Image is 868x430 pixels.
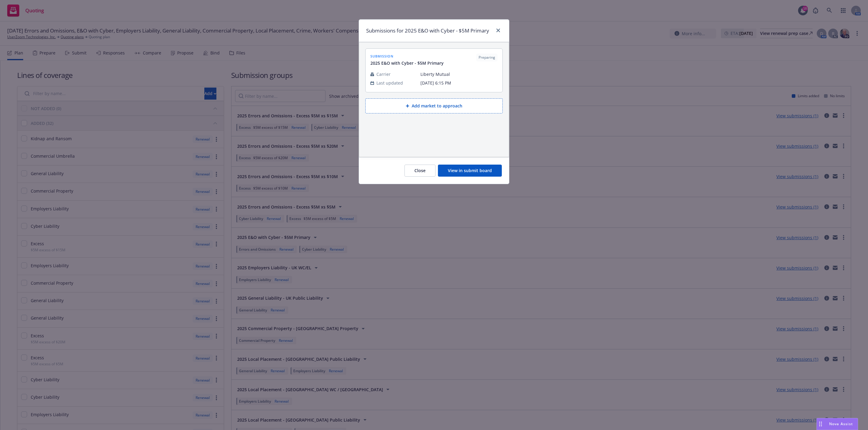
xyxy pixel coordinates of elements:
span: Last updated [376,80,403,86]
h1: Submissions for 2025 E&O with Cyber - $5M Primary [366,27,489,35]
span: Nova Assist [829,421,853,426]
button: View in submit board [438,165,502,177]
span: Carrier [376,71,391,77]
button: Nova Assist [816,418,858,430]
div: Drag to move [817,418,824,430]
a: close [495,27,502,34]
span: Preparing [479,55,495,60]
span: submission [370,54,444,59]
span: 2025 E&O with Cyber - $5M Primary [370,60,444,66]
button: Add market to approach [365,98,503,113]
button: Close [404,165,436,177]
span: [DATE] 6:15 PM [420,80,498,86]
span: Liberty Mutual [420,71,498,77]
